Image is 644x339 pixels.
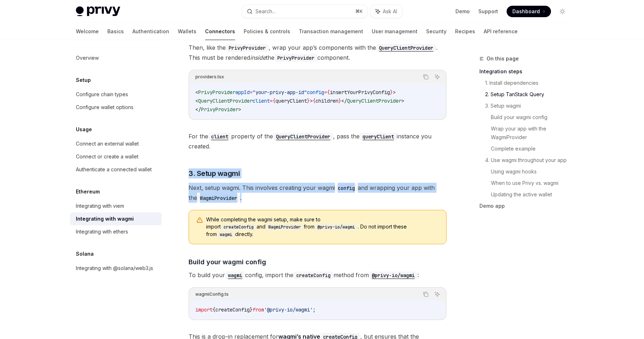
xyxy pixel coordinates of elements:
[76,54,99,62] div: Overview
[338,98,341,104] span: }
[478,8,498,15] a: Support
[360,133,397,140] a: queryClient
[198,89,235,95] span: PrivyProvider
[201,106,238,113] span: PrivyProvider
[76,125,92,134] h5: Usage
[376,44,436,52] code: QueryClientProvider
[178,23,196,40] a: Wallets
[307,98,310,104] span: }
[195,290,229,299] div: wagmiConfig.ts
[253,98,270,104] span: client
[324,89,327,95] span: =
[393,89,396,95] span: >
[213,306,215,313] span: {
[421,290,430,299] button: Copy the contents from the code block
[215,306,250,313] span: createConfig
[433,290,442,299] button: Ask AI
[76,76,91,84] h5: Setup
[299,23,363,40] a: Transaction management
[327,89,330,95] span: {
[372,23,418,40] a: User management
[371,5,402,18] button: Ask AI
[316,98,338,104] span: children
[341,98,347,104] span: </
[491,177,574,189] a: When to use Privy vs. wagmi
[360,133,397,141] code: queryClient
[255,7,275,16] div: Search...
[189,257,266,267] span: Build your wagmi config
[307,89,324,95] span: config
[235,89,250,95] span: appId
[195,89,198,95] span: <
[70,51,162,64] a: Overview
[369,271,418,279] a: @privy-io/wagmi
[70,163,162,176] a: Authenticate a connected wallet
[70,200,162,212] a: Integrating with viem
[383,8,397,15] span: Ask AI
[242,5,367,18] button: Search...⌘K
[76,139,139,148] div: Connect an external wallet
[275,98,307,104] span: queryClient
[347,98,401,104] span: QueryClientProvider
[270,98,273,104] span: =
[70,150,162,163] a: Connect or create a wallet
[107,23,124,40] a: Basics
[253,89,307,95] span: "your-privy-app-id"
[217,231,235,238] code: wagmi
[335,184,358,192] code: config
[198,98,253,104] span: QueryClientProvider
[479,66,574,77] a: Integration steps
[189,43,447,63] span: Then, like the , wrap your app’s components with the . This must be rendered the component.
[250,306,253,313] span: }
[455,8,470,15] a: Demo
[189,270,447,280] span: To build your config, import the method from :
[208,133,231,140] a: client
[433,72,442,82] button: Ask AI
[491,123,574,143] a: Wrap your app with the WagmiProvider
[132,23,169,40] a: Authentication
[244,23,290,40] a: Policies & controls
[76,103,133,112] div: Configure wallet options
[70,101,162,114] a: Configure wallet options
[70,212,162,225] a: Integrating with wagmi
[369,271,418,279] code: @privy-io/wagmi
[512,8,540,15] span: Dashboard
[426,23,447,40] a: Security
[274,54,317,62] code: PrivyProvider
[189,183,447,203] span: Next, setup wagmi. This involves creating your wagmi and wrapping your app with the .
[225,271,245,279] a: wagmi
[197,194,240,202] code: WagmiProvider
[195,98,198,104] span: <
[265,223,304,231] code: WagmiProvider
[189,168,240,178] span: 3. Setup wagmi
[491,189,574,200] a: Updating the active wallet
[507,6,551,17] a: Dashboard
[70,88,162,101] a: Configure chain types
[76,250,94,258] h5: Solana
[195,106,201,113] span: </
[250,89,253,95] span: =
[485,100,574,112] a: 3. Setup wagmi
[330,89,390,95] span: insertYourPrivyConfig
[401,98,404,104] span: >
[76,227,128,236] div: Integrating with ethers
[273,133,333,140] a: QueryClientProvider
[208,133,231,141] code: client
[491,112,574,123] a: Build your wagmi config
[355,9,363,14] span: ⌘ K
[76,215,134,223] div: Integrating with wagmi
[76,23,99,40] a: Welcome
[238,106,241,113] span: >
[264,306,313,313] span: '@privy-io/wagmi'
[76,264,153,272] div: Integrating with @solana/web3.js
[485,89,574,100] a: 2. Setup TanStack Query
[76,202,124,210] div: Integrating with viem
[76,90,128,99] div: Configure chain types
[273,98,275,104] span: {
[76,165,152,174] div: Authenticate a connected wallet
[70,262,162,275] a: Integrating with @solana/web3.js
[313,306,316,313] span: ;
[484,23,518,40] a: API reference
[314,223,358,231] code: @privy-io/wagmi
[196,217,203,224] svg: Warning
